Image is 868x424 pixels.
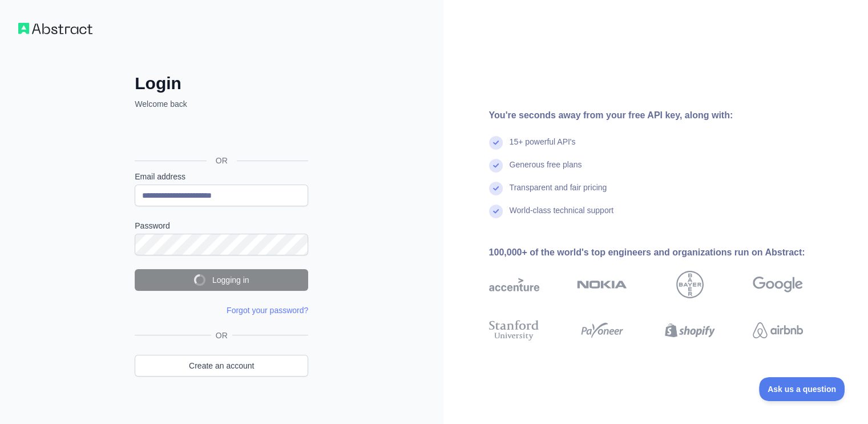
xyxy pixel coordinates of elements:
iframe: Toggle Customer Support [759,377,845,401]
div: World-class technical support [510,205,614,227]
img: accenture [489,271,539,298]
p: Welcome back [135,98,308,110]
img: google [753,271,803,298]
div: 15+ powerful API's [510,136,576,159]
label: Password [135,220,308,231]
img: check mark [489,136,503,150]
div: You're seconds away from your free API key, along with: [489,109,839,122]
a: Forgot your password? [227,306,308,315]
img: bayer [676,271,704,298]
a: Create an account [135,355,308,377]
span: OR [211,330,232,341]
img: check mark [489,159,503,173]
img: payoneer [577,318,627,343]
img: nokia [577,271,627,298]
img: airbnb [753,318,803,343]
img: check mark [489,182,503,195]
span: OR [207,155,237,166]
label: Email address [135,171,308,182]
button: Logging in [135,269,308,291]
img: shopify [665,318,715,343]
img: check mark [489,205,503,218]
h2: Login [135,73,308,94]
iframe: Bouton "Se connecter avec Google" [129,122,312,147]
img: Workflow [18,23,92,34]
div: 100,000+ of the world's top engineers and organizations run on Abstract: [489,246,839,259]
div: Generous free plans [510,159,582,182]
img: stanford university [489,318,539,343]
div: Transparent and fair pricing [510,182,607,205]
